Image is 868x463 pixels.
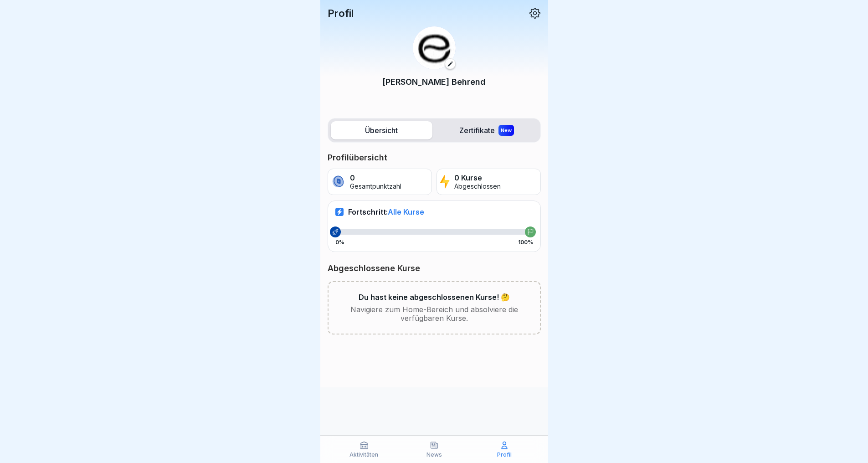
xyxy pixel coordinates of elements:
p: Gesamtpunktzahl [350,183,401,190]
label: Zertifikate [436,121,538,139]
p: 100% [518,239,533,246]
p: Profilübersicht [328,152,541,163]
p: Abgeschlossen [454,183,501,190]
p: Profil [328,7,354,19]
p: 0 Kurse [454,174,501,182]
p: Aktivitäten [349,452,378,458]
p: News [426,452,442,458]
span: Alle Kurse [388,207,424,216]
label: Übersicht [331,121,432,139]
p: 0% [335,239,344,246]
img: lightning.svg [440,174,450,190]
p: Fortschritt: [348,207,424,216]
p: 0 [350,174,401,182]
img: coin.svg [331,174,346,190]
p: [PERSON_NAME] Behrend [382,76,486,88]
img: hem0v78esvk76g9vuirrcvzn.png [413,26,456,69]
p: Du hast keine abgeschlossenen Kurse! 🤔 [359,293,510,302]
p: Navigiere zum Home-Bereich und absolviere die verfügbaren Kurse. [343,305,525,323]
p: Profil [497,452,512,458]
div: New [498,125,514,136]
p: Abgeschlossene Kurse [328,263,541,274]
